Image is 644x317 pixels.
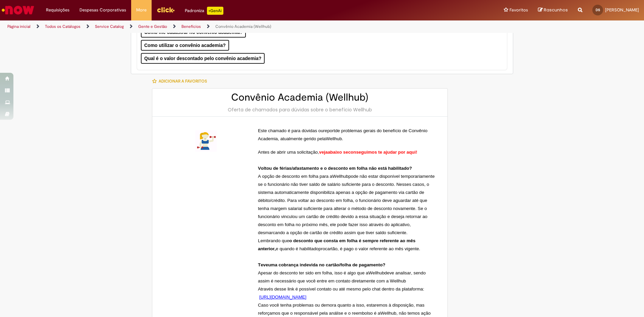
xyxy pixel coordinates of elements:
span: Wellhub [380,311,396,316]
span: More [136,7,147,13]
span: report [323,128,335,134]
span: T [258,262,261,267]
span: Wellhub [326,136,342,142]
p: +GenAi [207,7,223,15]
a: Todos os Catálogos [45,24,80,29]
span: Wellhub [368,270,384,276]
span: ntes de abrir uma solicitação, [261,150,319,155]
img: ServiceNow [1,3,35,17]
button: Qual é o valor descontado pelo convênio academia? [141,53,265,64]
span: e quando é habilitado [276,246,318,251]
span: Despesas Corporativas [79,7,126,13]
span: pode não estar disponível temporariamente se o funcionário não tiver saldo de salário suficiente ... [258,174,436,235]
button: Como utilizar o convênio academia? [141,40,229,51]
a: Gente e Gestão [138,24,167,29]
span: uma cobrança indevida no cartão/folha de pagamento? [268,262,385,267]
span: cartão, é pago o valor referente ao mês vigente. [325,246,420,251]
div: Padroniza [185,7,223,15]
a: Rascunhos [538,7,568,13]
span: DS [596,8,600,12]
span: Voltou de férias/afastamento e o desconto em folha não está habilitado? [258,166,412,171]
a: Página inicial [7,24,31,29]
span: Apesar do desconto ter sido em folha, isso é algo que a [258,270,368,275]
span: Este chamado é para dúvidas ou [258,128,323,133]
a: Convênio Academia (Wellhub) [215,24,271,29]
span: Lembrando que [258,238,289,243]
span: [PERSON_NAME] [605,7,639,13]
span: eve [261,262,268,267]
span: pro [319,246,325,252]
span: A opção de desconto em folha para a [258,174,332,179]
span: deve analisar, sendo assim é necessário que você entre em contato diretamente com a Wellhub [258,270,427,283]
span: Wellhub [332,174,348,179]
a: Service Catalog [95,24,124,29]
span: . [342,136,343,141]
a: Benefícios [181,24,201,29]
span: r, [273,246,276,251]
button: Adicionar a Favoritos [152,74,211,88]
span: A [258,150,261,155]
ul: Trilhas de página [5,20,424,33]
span: o desconto que consta em folha é sempre referente ao mês anterio [258,238,417,251]
a: [URL][DOMAIN_NAME] [259,295,307,300]
div: Oferta de chamados para dúvidas sobre o benefício Wellhub [159,106,441,113]
img: click_logo_yellow_360x200.png [157,5,175,15]
span: Rascunhos [544,7,568,13]
span: Caso você tenha problemas ou demora quanto a isso, estaremos à disposição, mas reforçamos que o r... [258,303,426,316]
span: Requisições [46,7,69,13]
span: abaixo se [328,150,348,155]
h2: Convênio Academia (Wellhub) [159,92,441,103]
span: de problemas gerais do benefício de Convênio Academia, atualmente gerido pela [258,128,429,141]
span: Através desse link é possível contato ou até mesmo pelo chat dentro da plataforma: [258,286,424,292]
span: conseguimos te ajudar por aqui! [348,150,417,155]
img: Convênio Academia (Wellhub) [195,130,217,152]
span: veja [319,150,328,155]
span: Adicionar a Favoritos [159,78,207,84]
span: Favoritos [509,7,528,13]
